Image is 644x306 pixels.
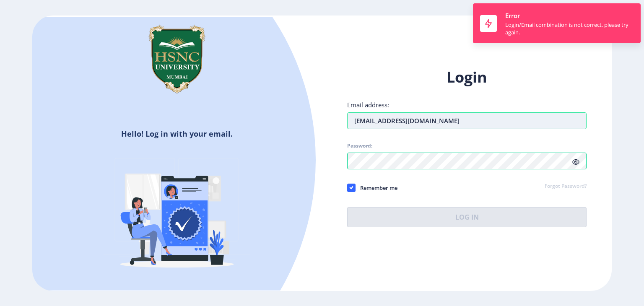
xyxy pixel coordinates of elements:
label: Email address: [347,101,389,109]
img: hsnc.png [135,17,219,101]
input: Email address [347,112,587,129]
img: Verified-rafiki.svg [104,142,250,289]
a: Register [212,289,250,302]
span: Error [505,11,520,20]
button: Log In [347,207,587,227]
span: Remember me [356,183,397,193]
div: Login/Email combination is not correct, please try again. [505,21,634,36]
h5: Don't have an account? [39,289,316,302]
a: Forgot Password? [545,183,587,190]
label: Password: [347,143,372,149]
h1: Login [347,67,587,87]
